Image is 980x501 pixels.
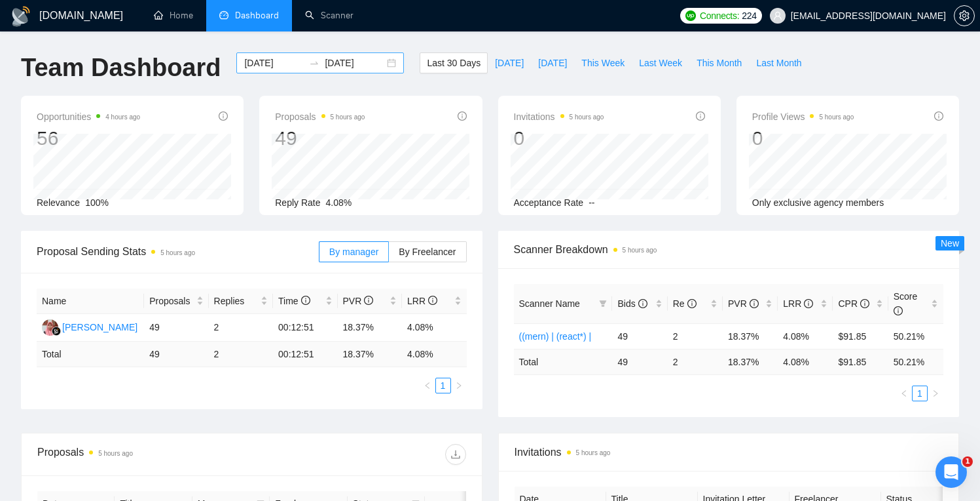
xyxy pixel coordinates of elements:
[749,52,808,73] button: Last Month
[407,296,437,306] span: LRR
[639,56,682,70] span: Last Week
[894,291,918,316] span: Score
[105,113,140,121] time: 4 hours ago
[329,247,378,257] span: By manager
[576,449,611,456] time: 5 hours ago
[98,450,133,457] time: 5 hours ago
[752,197,884,208] span: Only exclusive agency members
[244,56,304,70] input: Start date
[428,296,437,305] span: info-circle
[687,299,697,308] span: info-circle
[230,5,253,29] div: Close
[343,296,374,306] span: PVR
[612,323,667,349] td: 49
[912,386,928,401] li: 1
[154,10,193,21] a: homeHome
[399,247,456,257] span: By Freelancer
[21,52,221,83] h1: Team Dashboard
[275,109,365,125] span: Proposals
[752,109,854,125] span: Profile Views
[668,323,723,349] td: 2
[778,349,833,374] td: 4.08 %
[402,342,467,367] td: 4.08 %
[928,386,943,401] li: Next Page
[638,299,647,308] span: info-circle
[331,113,365,121] time: 5 hours ago
[697,56,742,70] span: This Month
[514,197,584,208] span: Acceptance Rate
[617,298,647,309] span: Bids
[596,294,609,313] span: filter
[338,342,402,367] td: 18.37 %
[896,386,912,401] button: left
[935,456,967,488] iframe: Intercom live chat
[309,58,319,68] span: to
[896,386,912,401] li: Previous Page
[427,56,481,70] span: Last 30 Days
[338,314,402,342] td: 18.37%
[773,11,782,20] span: user
[37,197,80,208] span: Relevance
[455,382,463,390] span: right
[42,321,137,332] a: AA[PERSON_NAME]
[742,9,756,23] span: 224
[750,299,759,308] span: info-circle
[144,342,208,367] td: 49
[515,444,943,460] span: Invitations
[209,314,273,342] td: 2
[804,299,813,308] span: info-circle
[913,386,927,401] a: 1
[149,294,193,308] span: Proposals
[514,241,944,258] span: Scanner Breakdown
[954,10,975,21] a: setting
[514,109,604,125] span: Invitations
[574,52,632,73] button: This Week
[531,52,574,73] button: [DATE]
[160,249,195,256] time: 5 hours ago
[273,342,337,367] td: 00:12:51
[214,294,258,308] span: Replies
[37,444,251,465] div: Proposals
[205,5,230,30] button: Expand window
[860,299,869,308] span: info-circle
[451,378,467,393] button: right
[144,289,208,314] th: Proposals
[37,109,140,125] span: Opportunities
[723,323,778,349] td: 18.37%
[420,52,488,73] button: Last 30 Days
[275,126,365,151] div: 49
[599,300,607,308] span: filter
[756,56,801,70] span: Last Month
[612,349,667,374] td: 49
[209,289,273,314] th: Replies
[685,10,696,21] img: upwork-logo.png
[305,10,354,21] a: searchScanner
[900,390,908,397] span: left
[783,298,813,309] span: LRR
[668,349,723,374] td: 2
[538,56,567,70] span: [DATE]
[436,378,450,393] a: 1
[52,327,61,336] img: gigradar-bm.png
[519,331,592,342] a: ((mern) | (react*) |
[9,5,33,30] button: go back
[62,320,137,334] div: [PERSON_NAME]
[235,10,279,21] span: Dashboard
[458,111,467,121] span: info-circle
[495,56,524,70] span: [DATE]
[700,9,739,23] span: Connects:
[364,296,373,305] span: info-circle
[728,298,759,309] span: PVR
[446,449,465,460] span: download
[833,349,888,374] td: $ 91.85
[144,314,208,342] td: 49
[445,444,466,465] button: download
[278,296,310,306] span: Time
[673,298,697,309] span: Re
[752,126,854,151] div: 0
[325,56,384,70] input: End date
[888,323,943,349] td: 50.21%
[326,197,352,208] span: 4.08%
[623,247,657,254] time: 5 hours ago
[275,197,320,208] span: Reply Rate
